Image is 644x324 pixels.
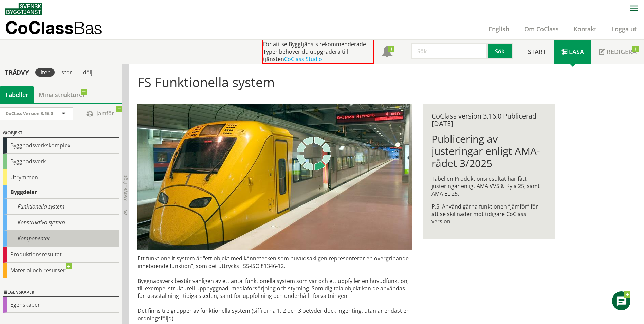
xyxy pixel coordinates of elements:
span: Bas [73,18,102,38]
a: CoClassBas [5,18,117,39]
div: CoClass version 3.16.0 Publicerad [DATE] [431,112,546,127]
a: Redigera [591,40,644,64]
div: För att se Byggtjänsts rekommenderade Typer behöver du uppgradera till tjänsten [262,40,374,64]
span: Läsa [569,48,584,56]
img: arlanda-express-2.jpg [137,104,412,250]
span: Start [528,48,546,56]
div: stor [57,68,76,77]
h1: FS Funktionella system [137,74,555,95]
span: Redigera [607,48,637,56]
div: Utrymmen [3,169,119,185]
a: Mina strukturer [34,86,90,103]
div: Komponenter [3,231,119,247]
div: Egenskaper [3,297,119,313]
div: Objekt [3,129,119,138]
div: Produktionsresultat [3,247,119,263]
div: Byggnadsverkskomplex [3,138,119,154]
a: CoClass Studio [284,55,322,63]
div: liten [35,68,55,77]
div: Byggnadsverk [3,154,119,169]
input: Sök [411,43,488,59]
a: Om CoClass [517,25,566,33]
div: Trädvy [1,69,33,76]
div: Konstruktiva system [3,215,119,231]
img: Svensk Byggtjänst [5,3,42,15]
div: Byggdelar [3,185,119,199]
a: English [481,25,517,33]
button: Sök [488,43,513,59]
span: Jämför [80,108,121,120]
a: Start [520,40,554,64]
a: Logga ut [604,25,644,33]
div: Egenskaper [3,289,119,297]
p: Tabellen Produktionsresultat har fått justeringar enligt AMA VVS & Kyla 25, samt AMA EL 25. [431,175,546,197]
div: Funktionella system [3,199,119,215]
p: P.S. Använd gärna funktionen ”Jämför” för att se skillnader mot tidigare CoClass version. [431,203,546,225]
span: Notifikationer [382,47,392,58]
span: Dölj trädvy [123,174,128,201]
div: dölj [79,68,96,77]
p: CoClass [5,24,102,32]
div: Material och resurser [3,263,119,278]
h1: Publicering av justeringar enligt AMA-rådet 3/2025 [431,133,546,169]
img: Laddar [297,137,331,170]
a: Läsa [554,40,591,64]
span: CoClass Version 3.16.0 [6,110,53,116]
a: Kontakt [566,25,604,33]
